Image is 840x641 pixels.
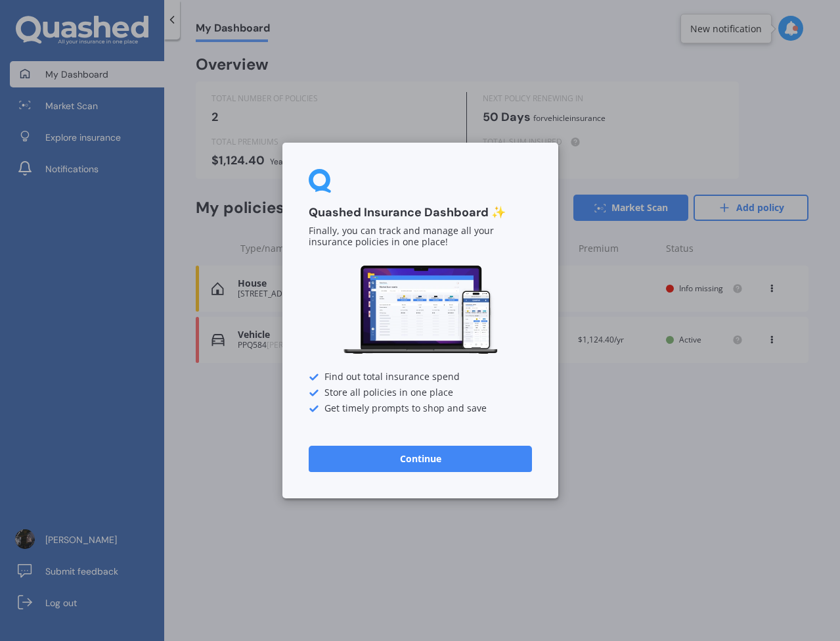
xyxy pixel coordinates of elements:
[342,264,499,356] img: Dashboard
[309,205,532,220] h3: Quashed Insurance Dashboard ✨
[309,388,532,398] div: Store all policies in one place
[309,404,532,414] div: Get timely prompts to shop and save
[309,372,532,383] div: Find out total insurance spend
[309,226,532,249] p: Finally, you can track and manage all your insurance policies in one place!
[309,446,532,472] button: Continue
